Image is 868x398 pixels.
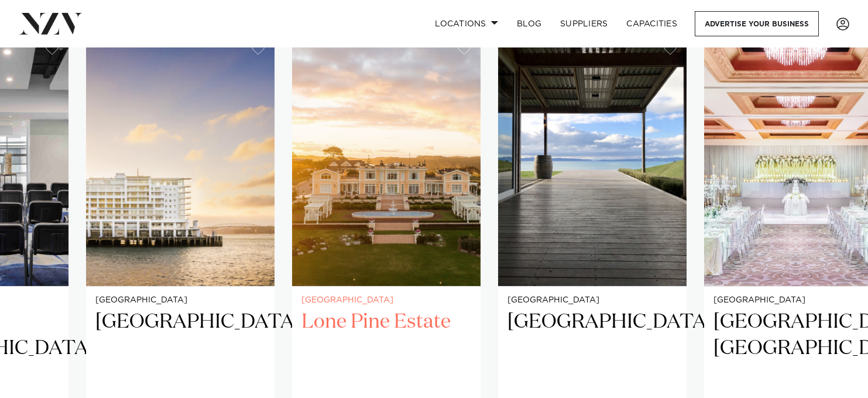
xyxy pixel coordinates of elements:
[301,296,471,305] small: [GEOGRAPHIC_DATA]
[426,11,507,36] a: Locations
[695,11,819,36] a: Advertise your business
[301,309,471,388] h2: Lone Pine Estate
[507,309,677,388] h2: [GEOGRAPHIC_DATA]
[95,296,265,305] small: [GEOGRAPHIC_DATA]
[507,11,551,36] a: BLOG
[19,13,83,34] img: nzv-logo.png
[617,11,687,36] a: Capacities
[95,309,265,388] h2: [GEOGRAPHIC_DATA]
[507,296,677,305] small: [GEOGRAPHIC_DATA]
[551,11,617,36] a: SUPPLIERS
